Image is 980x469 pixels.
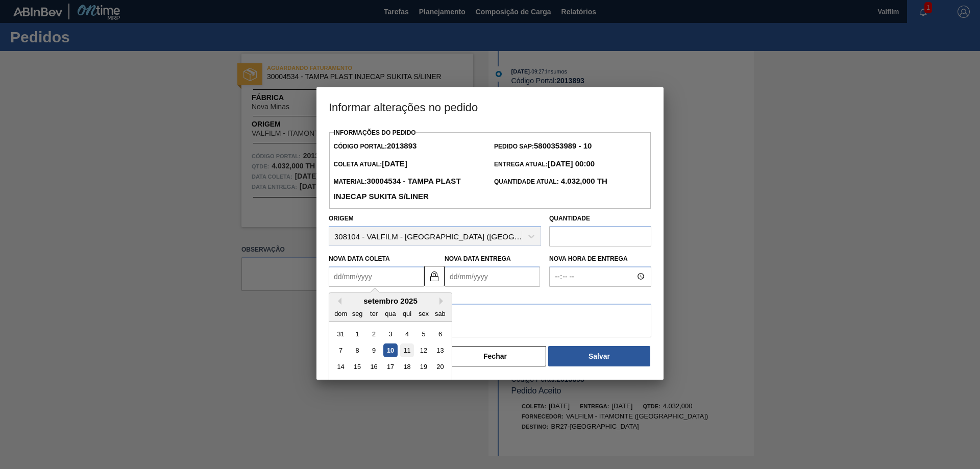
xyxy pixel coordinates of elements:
div: Choose sábado, 13 de setembro de 2025 [433,343,447,357]
label: Informações do Pedido [334,129,416,136]
button: Previous Month [334,298,341,305]
div: Choose terça-feira, 2 de setembro de 2025 [367,327,381,340]
label: Origem [329,215,354,222]
div: Choose sexta-feira, 12 de setembro de 2025 [416,343,430,357]
div: Choose sábado, 27 de setembro de 2025 [433,377,447,390]
span: Coleta Atual: [333,161,407,168]
div: Choose quinta-feira, 11 de setembro de 2025 [400,343,414,357]
div: sex [416,306,430,320]
div: Choose terça-feira, 16 de setembro de 2025 [367,360,381,374]
div: Choose quarta-feira, 3 de setembro de 2025 [383,327,397,340]
label: Observação [329,289,651,304]
strong: 30004534 - TAMPA PLAST INJECAP SUKITA S/LINER [333,177,460,201]
div: qua [383,306,397,320]
span: Pedido SAP: [494,143,592,150]
span: Código Portal: [333,143,416,150]
div: dom [334,306,348,320]
div: Choose quinta-feira, 18 de setembro de 2025 [400,360,414,374]
h3: Informar alterações no pedido [316,87,664,126]
strong: 2013893 [387,141,416,150]
label: Nova Hora de Entrega [549,252,651,266]
div: Choose domingo, 14 de setembro de 2025 [334,360,348,374]
div: month 2025-09 [332,325,448,408]
input: dd/mm/yyyy [329,266,424,287]
div: Choose segunda-feira, 8 de setembro de 2025 [351,343,364,357]
div: Choose quinta-feira, 25 de setembro de 2025 [400,377,414,390]
strong: [DATE] [382,159,407,168]
label: Nova Data Coleta [329,255,390,262]
button: locked [424,266,445,286]
button: Next Month [439,298,447,305]
div: sab [433,306,447,320]
div: Choose domingo, 31 de agosto de 2025 [334,327,348,340]
span: Material: [333,178,460,201]
strong: 4.032,000 TH [559,177,607,185]
div: Choose segunda-feira, 1 de setembro de 2025 [351,327,364,340]
button: Salvar [548,346,650,366]
div: ter [367,306,381,320]
div: Choose domingo, 21 de setembro de 2025 [334,377,348,390]
div: Choose quarta-feira, 24 de setembro de 2025 [383,377,397,390]
div: Choose segunda-feira, 22 de setembro de 2025 [351,377,364,390]
label: Nova Data Entrega [445,255,511,262]
div: Choose quarta-feira, 10 de setembro de 2025 [383,343,397,357]
div: Choose sábado, 6 de setembro de 2025 [433,327,447,340]
button: Fechar [444,346,546,366]
div: qui [400,306,414,320]
div: setembro 2025 [329,297,452,305]
div: Choose segunda-feira, 15 de setembro de 2025 [351,360,364,374]
strong: [DATE] 00:00 [548,159,595,168]
div: seg [351,306,364,320]
input: dd/mm/yyyy [445,266,540,287]
div: Choose sexta-feira, 5 de setembro de 2025 [416,327,430,340]
span: Quantidade Atual: [494,178,607,185]
div: Choose sexta-feira, 19 de setembro de 2025 [416,360,430,374]
strong: 5800353989 - 10 [534,141,592,150]
div: Choose sexta-feira, 26 de setembro de 2025 [416,377,430,390]
div: Choose domingo, 7 de setembro de 2025 [334,343,348,357]
div: Choose quarta-feira, 17 de setembro de 2025 [383,360,397,374]
div: Choose quinta-feira, 4 de setembro de 2025 [400,327,414,340]
div: Choose sábado, 20 de setembro de 2025 [433,360,447,374]
label: Quantidade [549,215,590,222]
span: Entrega Atual: [494,161,595,168]
div: Choose terça-feira, 9 de setembro de 2025 [367,343,381,357]
div: Choose terça-feira, 23 de setembro de 2025 [367,377,381,390]
img: locked [428,270,440,282]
